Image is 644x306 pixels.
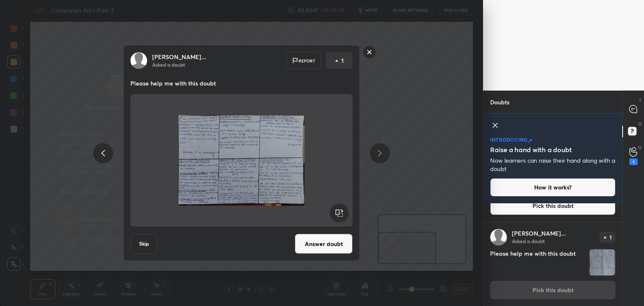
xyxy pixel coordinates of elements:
button: Skip [130,234,157,254]
div: 1 [629,158,638,165]
p: Asked a doubt [152,61,185,68]
button: Answer doubt [295,234,353,254]
p: introducing [490,137,528,142]
p: G [638,144,641,150]
button: Pick this doubt [490,197,615,215]
img: default.png [130,52,147,69]
p: Doubts [483,91,516,113]
p: [PERSON_NAME]... [512,230,566,237]
button: How it works? [490,178,615,197]
img: large-star.026637fe.svg [529,138,532,142]
h5: Raise a hand with a doubt [490,145,572,155]
p: 1 [610,235,612,240]
h4: Please help me with this doubt [490,249,585,276]
div: Report [286,52,321,69]
img: default.png [490,229,507,246]
p: 1 [341,57,344,65]
p: Now learners can raise their hand along with a doubt [490,156,615,173]
img: 17568811877Z4V7Y.jpg [179,98,304,223]
img: small-star.76a44327.svg [528,141,530,143]
p: D [639,121,641,127]
p: [PERSON_NAME]... [152,54,206,60]
div: grid [483,203,622,306]
p: T [639,97,641,104]
p: Please help me with this doubt [130,79,353,88]
p: Asked a doubt [512,238,545,244]
img: 17568811877Z4V7Y.jpg [589,249,615,275]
